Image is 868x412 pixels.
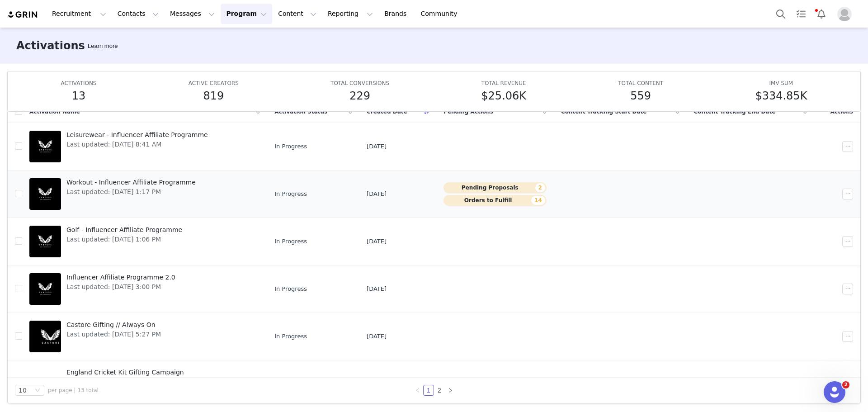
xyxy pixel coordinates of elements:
span: Created Date [367,108,407,116]
div: 10 [19,385,27,395]
button: Reporting [322,4,378,24]
span: per page | 13 total [48,386,99,394]
img: grin logo [7,10,39,19]
div: Tooltip anchor [86,42,119,51]
span: In Progress [274,332,307,341]
span: Content Tracking End Date [694,108,776,116]
span: ACTIVATIONS [61,80,97,86]
iframe: Intercom live chat [824,381,845,403]
button: Recruitment [47,4,112,24]
i: icon: down [35,388,40,394]
a: Golf - Influencer Affiliate ProgrammeLast updated: [DATE] 1:06 PM [29,223,260,260]
button: Orders to Fulfill14 [443,195,547,206]
button: Notifications [811,4,831,24]
a: Leisurewear - Influencer Affiliate ProgrammeLast updated: [DATE] 8:41 AM [29,128,260,165]
span: Content Tracking Start Date [561,108,647,116]
span: [DATE] [367,189,387,199]
span: [DATE] [367,237,387,246]
h5: 229 [349,88,370,104]
a: Tasks [791,4,811,24]
a: Brands [379,4,415,24]
span: In Progress [274,142,307,151]
span: Last updated: [DATE] 8:41 AM [66,140,208,149]
span: In Progress [274,189,307,199]
span: Workout - Influencer Affiliate Programme [66,178,196,187]
h5: 559 [630,88,651,104]
h3: Activations [16,38,85,54]
span: [DATE] [367,284,387,294]
h5: 13 [72,88,86,104]
button: Messages [165,4,220,24]
i: icon: right [448,388,453,393]
a: England Cricket Kit Gifting CampaignLast updated: [DATE] 9:53 AM [29,366,260,402]
span: [DATE] [367,142,387,151]
span: In Progress [274,237,307,246]
span: Golf - Influencer Affiliate Programme [66,225,182,235]
a: Influencer Affiliate Programme 2.0Last updated: [DATE] 3:00 PM [29,271,260,307]
div: Actions [814,102,860,121]
span: Activation Name [29,108,80,116]
li: 1 [423,385,434,396]
img: placeholder-profile.jpg [837,7,852,21]
a: Workout - Influencer Affiliate ProgrammeLast updated: [DATE] 1:17 PM [29,176,260,212]
a: 2 [434,385,444,395]
a: 1 [424,385,434,395]
button: Content [273,4,322,24]
button: Profile [832,7,861,21]
span: In Progress [274,284,307,294]
button: Pending Proposals2 [443,182,547,193]
li: Previous Page [412,385,423,396]
span: Last updated: [DATE] 1:17 PM [66,187,196,197]
span: Castore Gifting // Always On [66,320,161,330]
span: Last updated: [DATE] 3:00 PM [66,282,175,292]
button: Search [771,4,791,24]
span: [DATE] [367,332,387,341]
span: England Cricket Kit Gifting Campaign [66,368,184,377]
h5: $25.06K [481,88,526,104]
span: Leisurewear - Influencer Affiliate Programme [66,130,208,140]
li: 2 [434,385,445,396]
span: IMV SUM [769,80,793,86]
span: Pending Actions [443,108,493,116]
span: TOTAL CONVERSIONS [330,80,389,86]
span: 2 [842,381,849,388]
span: TOTAL REVENUE [481,80,526,86]
span: TOTAL CONTENT [618,80,663,86]
a: Castore Gifting // Always OnLast updated: [DATE] 5:27 PM [29,318,260,355]
li: Next Page [445,385,456,396]
span: Last updated: [DATE] 5:27 PM [66,330,161,339]
span: ACTIVE CREATORS [189,80,239,86]
button: Program [221,4,272,24]
a: Community [415,4,467,24]
span: Influencer Affiliate Programme 2.0 [66,273,175,282]
h5: $334.85K [755,88,807,104]
button: Contacts [112,4,164,24]
i: icon: left [415,388,420,393]
h5: 819 [203,88,224,104]
span: Last updated: [DATE] 1:06 PM [66,235,182,244]
span: Activation Status [274,108,327,116]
